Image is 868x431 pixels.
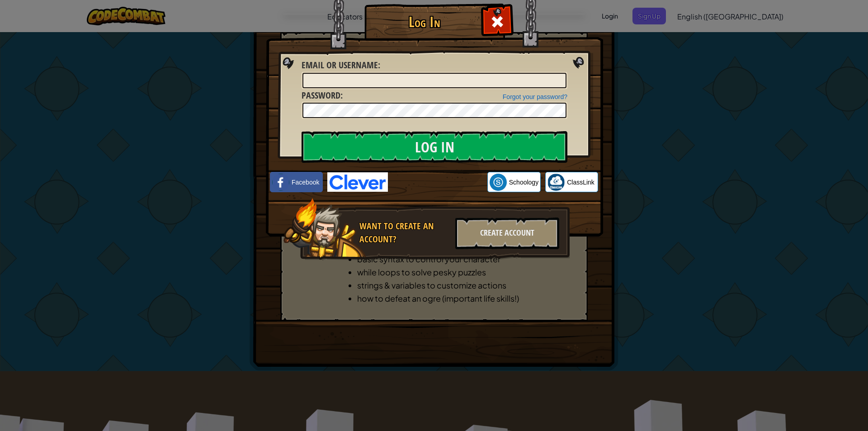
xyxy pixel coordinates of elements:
[359,220,450,246] div: Want to create an account?
[503,93,567,100] a: Forgot your password?
[388,172,487,192] iframe: Sign in with Google Button
[302,89,340,101] span: Password
[302,89,343,102] label: :
[367,14,482,30] h1: Log In
[455,218,559,249] div: Create Account
[292,178,319,187] span: Facebook
[302,59,378,71] span: Email or Username
[302,131,567,163] input: Log In
[547,174,565,191] img: classlink-logo-small.png
[327,172,388,192] img: clever-logo-blue.png
[567,178,594,187] span: ClassLink
[302,59,380,72] label: :
[509,178,538,187] span: Schoology
[272,174,289,191] img: facebook_small.png
[490,174,507,191] img: schoology.png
